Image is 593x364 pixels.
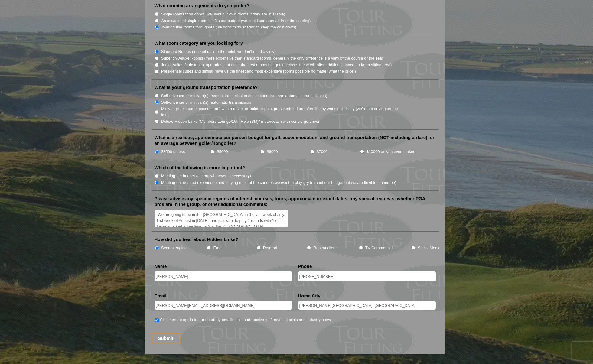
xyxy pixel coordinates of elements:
[161,11,285,17] label: Single rooms throughout (we want our own rooms if they are available)
[161,149,185,155] label: $3500 or less
[161,62,392,68] label: Junior suites (substantial upgrades, not quite the best rooms but getting close, these will offer...
[155,40,243,46] label: What room category are you looking for?
[313,245,337,251] label: Repeat client
[155,3,249,9] label: What rooming arrangements do you prefer?
[152,333,180,343] input: Submit
[418,245,440,251] label: Social Media
[155,210,288,228] textarea: We are going to be in the [GEOGRAPHIC_DATA] in the last week of July, first week of August in [DA...
[365,245,393,251] label: TV Commercial
[161,119,320,125] label: Deluxe Hidden Links "Members Lounge/19th Hole (SM)" motorcoach with concierge-driver
[155,196,436,207] label: Please advise any specific regions of interest, courses, tours, approximate or exact dates, any s...
[155,263,167,269] label: Name
[161,24,296,30] label: Twin/double rooms throughout (we don't mind sharing to keep the cost down)
[155,236,239,242] label: How did you hear about Hidden Links?
[161,106,404,118] label: Minivan (maximum 4 passengers) with a driver, or point-to-point prescheduled transfers if they wo...
[161,18,311,24] label: An occasional single room if it fits our budget (we could use a break from the snoring)
[267,149,278,155] label: $6000
[161,245,187,251] label: Search engine
[160,317,331,323] label: Click here to opt-in to our quarterly emailing list and receive golf travel specials and industry...
[367,149,415,155] label: $10000 or whatever it takes
[263,245,277,251] label: Referral
[155,135,436,146] label: What is a realistic, approximate per person budget for golf, accommodation, and ground transporta...
[155,165,245,171] label: Which of the following is more important?
[213,245,223,251] label: Email
[161,49,276,55] label: Standard Rooms (just get us into the hotel, we don't need a view)
[298,293,321,299] label: Home City
[161,99,251,106] label: Self-drive car or minivan(s), automatic transmission
[161,93,327,99] label: Self-drive car or minivan(s), manual transmission (less expensive than automatic transmission)
[155,84,258,90] label: What is your ground transportation preference?
[161,68,356,74] label: Presidential suites and similar (give us the finest and most expensive rooms possible no matter w...
[161,180,396,186] label: Meeting our desired experience and playing most of the courses we want to play (try to meet our b...
[161,173,251,179] label: Meeting the budget (cut out whatever is necessary)
[217,149,228,155] label: $5000
[161,55,383,61] label: Superior/Deluxe Rooms (more expensive than standard rooms, generally the only difference is a vie...
[298,263,312,269] label: Phone
[317,149,327,155] label: $7000
[155,293,167,299] label: Email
